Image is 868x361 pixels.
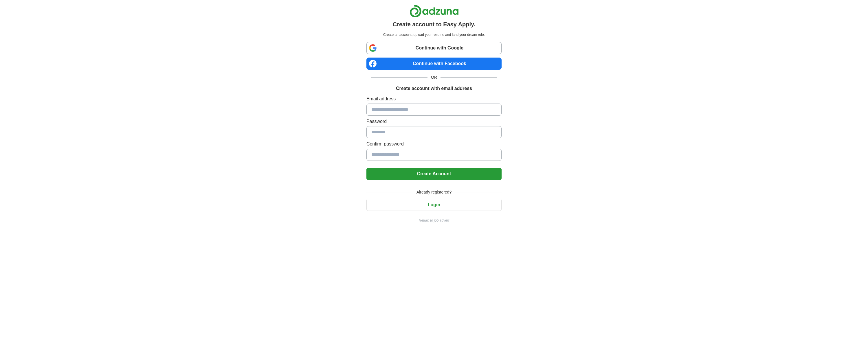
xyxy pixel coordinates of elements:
h1: Create account to Easy Apply. [393,20,476,29]
a: Continue with Google [366,42,502,54]
label: Email address [366,95,502,102]
label: Confirm password [366,141,502,148]
span: Already registered? [413,189,455,195]
label: Password [366,118,502,125]
button: Create Account [366,168,502,180]
span: OR [427,74,441,80]
a: Return to job advert [366,218,502,223]
a: Login [366,202,502,207]
img: Adzuna logo [410,5,459,18]
h1: Create account with email address [396,85,472,92]
a: Continue with Facebook [366,58,502,70]
button: Login [366,199,502,211]
p: Create an account, upload your resume and land your dream role. [368,32,500,37]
